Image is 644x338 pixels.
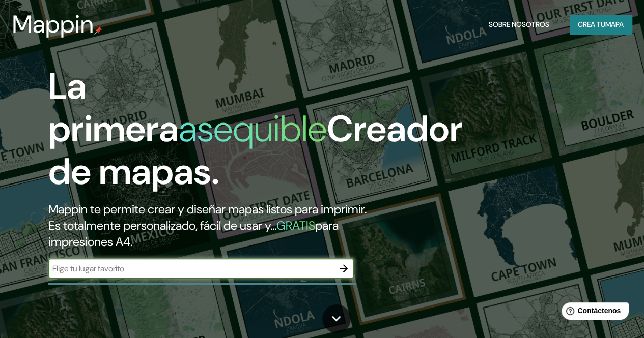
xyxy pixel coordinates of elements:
[578,20,605,29] font: Crea tu
[605,20,624,29] font: mapa
[553,298,633,327] iframe: Lanzador de widgets de ayuda
[48,105,463,195] font: Creador de mapas.
[179,105,327,152] font: asequible
[48,218,339,250] font: para impresiones A4.
[485,15,553,34] button: Sobre nosotros
[94,26,102,35] img: pin de mapeo
[48,63,179,152] font: La primera
[48,263,333,274] input: Elige tu lugar favorito
[12,8,94,40] font: Mappin
[489,20,549,29] font: Sobre nosotros
[48,218,276,233] font: Es totalmente personalizado, fácil de usar y...
[276,218,315,233] font: GRATIS
[570,15,632,34] button: Crea tumapa
[48,201,367,217] font: Mappin te permite crear y diseñar mapas listos para imprimir.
